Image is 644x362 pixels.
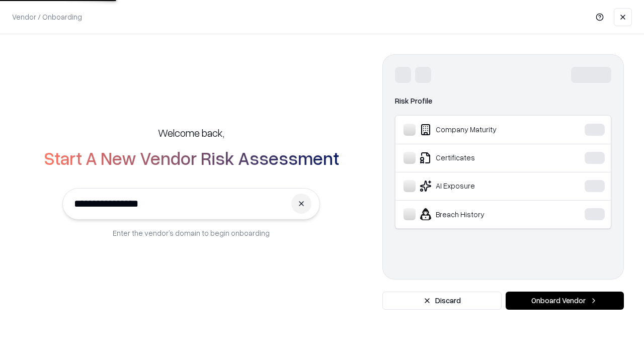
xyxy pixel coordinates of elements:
p: Vendor / Onboarding [12,12,82,22]
h5: Welcome back, [158,126,224,140]
div: Risk Profile [395,95,611,107]
div: AI Exposure [404,180,554,192]
p: Enter the vendor’s domain to begin onboarding [113,228,270,238]
div: Certificates [404,152,554,164]
button: Discard [382,292,502,310]
div: Breach History [404,208,554,220]
button: Onboard Vendor [506,292,624,310]
h2: Start A New Vendor Risk Assessment [44,148,339,168]
div: Company Maturity [404,124,554,136]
